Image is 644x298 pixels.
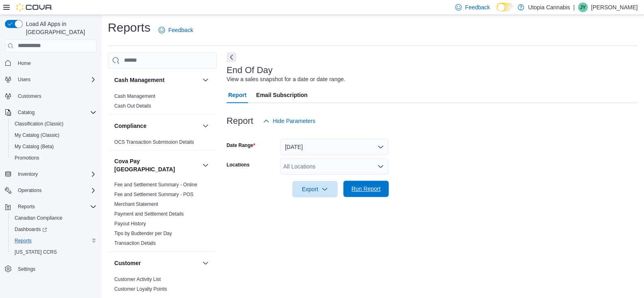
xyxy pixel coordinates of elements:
[114,201,158,207] a: Merchant Statement
[108,137,217,150] div: Compliance
[18,60,31,67] span: Home
[351,185,381,193] span: Run Report
[15,238,32,244] span: Reports
[496,11,497,12] span: Dark Mode
[15,132,60,138] span: My Catalog (Classic)
[18,93,41,99] span: Customers
[11,247,60,257] a: [US_STATE] CCRS
[11,130,63,140] a: My Catalog (Classic)
[15,75,96,84] span: Users
[114,240,156,246] a: Transaction Details
[155,22,196,38] a: Feedback
[114,276,161,282] a: Customer Activity List
[2,90,100,102] button: Customers
[2,201,100,212] button: Reports
[114,181,197,188] span: Fee and Settlement Summary - Online
[114,276,161,283] span: Customer Activity List
[18,109,34,116] span: Catalog
[528,2,570,12] p: Utopia Cannabis
[578,2,588,12] div: Jason Yoo
[227,162,250,168] label: Locations
[591,2,638,12] p: [PERSON_NAME]
[168,26,193,34] span: Feedback
[114,103,151,109] a: Cash Out Details
[8,235,100,246] button: Reports
[114,76,199,84] button: Cash Management
[15,169,41,179] button: Inventory
[8,141,100,152] button: My Catalog (Beta)
[15,58,96,68] span: Home
[15,108,38,117] button: Catalog
[15,75,34,84] button: Users
[15,263,96,274] span: Settings
[114,201,158,207] span: Merchant Statement
[2,185,100,196] button: Operations
[15,91,96,101] span: Customers
[11,225,50,234] a: Dashboards
[8,130,100,141] button: My Catalog (Classic)
[23,20,96,36] span: Load All Apps in [GEOGRAPHIC_DATA]
[108,180,217,251] div: Cova Pay [GEOGRAPHIC_DATA]
[2,57,100,69] button: Home
[114,211,184,217] a: Payment and Settlement Details
[201,258,210,268] button: Customer
[580,2,586,12] span: JY
[114,122,199,130] button: Compliance
[292,181,338,197] button: Export
[15,155,39,161] span: Promotions
[114,230,172,237] span: Tips by Budtender per Day
[114,139,194,145] span: OCS Transaction Submission Details
[280,139,389,155] button: [DATE]
[11,142,57,151] a: My Catalog (Beta)
[8,212,100,224] button: Canadian Compliance
[2,74,100,85] button: Users
[11,247,96,257] span: Washington CCRS
[256,87,308,103] span: Email Subscription
[201,160,210,170] button: Cova Pay [GEOGRAPHIC_DATA]
[573,2,575,12] p: |
[2,263,100,274] button: Settings
[114,182,197,188] a: Fee and Settlement Summary - Online
[11,213,66,223] a: Canadian Compliance
[15,202,38,212] button: Reports
[15,186,45,195] button: Operations
[114,240,156,246] span: Transaction Details
[2,107,100,118] button: Catalog
[114,93,155,99] span: Cash Management
[114,103,151,109] span: Cash Out Details
[108,19,150,36] h1: Reports
[227,75,345,84] div: View a sales snapshot for a date or date range.
[297,181,333,197] span: Export
[15,169,96,179] span: Inventory
[114,93,155,99] a: Cash Management
[11,153,96,163] span: Promotions
[15,215,62,221] span: Canadian Compliance
[11,236,35,246] a: Reports
[114,220,146,227] span: Payout History
[11,153,43,163] a: Promotions
[114,259,141,267] h3: Customer
[343,181,389,197] button: Run Report
[15,249,57,255] span: [US_STATE] CCRS
[114,221,146,227] a: Payout History
[114,157,199,173] button: Cova Pay [GEOGRAPHIC_DATA]
[114,286,167,292] span: Customer Loyalty Points
[11,236,96,246] span: Reports
[11,119,67,129] a: Classification (Classic)
[16,3,53,11] img: Cova
[227,116,253,126] h3: Report
[5,54,96,296] nav: Complex example
[11,142,96,151] span: My Catalog (Beta)
[11,119,96,129] span: Classification (Classic)
[496,3,513,11] input: Dark Mode
[227,65,273,75] h3: End Of Day
[15,121,64,127] span: Classification (Classic)
[11,130,96,140] span: My Catalog (Classic)
[15,186,96,195] span: Operations
[465,3,490,11] span: Feedback
[260,113,319,129] button: Hide Parameters
[15,202,96,212] span: Reports
[15,226,47,233] span: Dashboards
[8,224,100,235] a: Dashboards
